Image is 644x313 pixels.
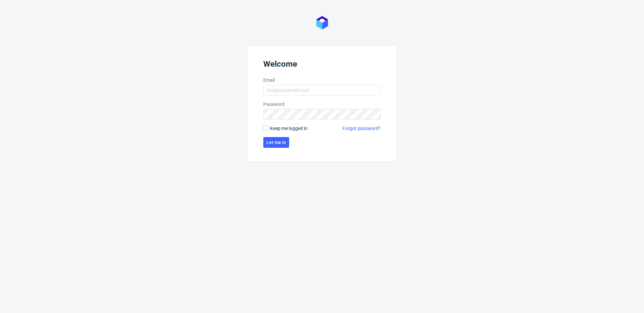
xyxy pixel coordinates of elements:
header: Welcome [263,59,381,71]
label: Email [263,77,381,83]
button: Let me in [263,137,289,148]
span: Let me in [266,140,286,145]
a: Forgot password? [342,125,381,132]
input: you@youremail.com [263,85,381,96]
span: Keep me logged in [270,125,308,132]
label: Password [263,101,381,108]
